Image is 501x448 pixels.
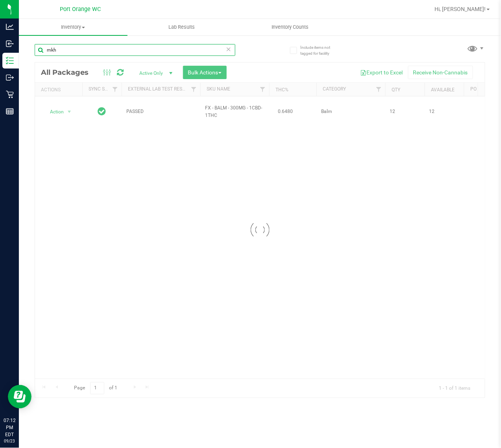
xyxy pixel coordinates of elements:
p: 09/23 [4,439,15,444]
span: Port Orange WC [60,6,101,13]
inline-svg: Reports [6,107,14,115]
inline-svg: Outbound [6,74,14,81]
span: Clear [226,44,231,54]
input: Search Package ID, Item Name, SKU, Lot or Part Number... [35,44,235,56]
a: Inventory Counts [236,19,344,35]
inline-svg: Analytics [6,23,14,31]
span: Include items not tagged for facility [301,44,340,56]
span: Lab Results [158,24,205,31]
inline-svg: Retail [6,91,14,98]
span: Inventory Counts [261,24,319,31]
inline-svg: Inventory [6,57,14,65]
a: Lab Results [128,19,236,35]
inline-svg: Inbound [6,40,14,48]
span: Hi, [PERSON_NAME]! [435,6,486,12]
span: Inventory [19,24,128,31]
iframe: Resource center [8,385,31,409]
p: 07:12 PM EDT [4,417,15,439]
a: Inventory [19,19,128,35]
